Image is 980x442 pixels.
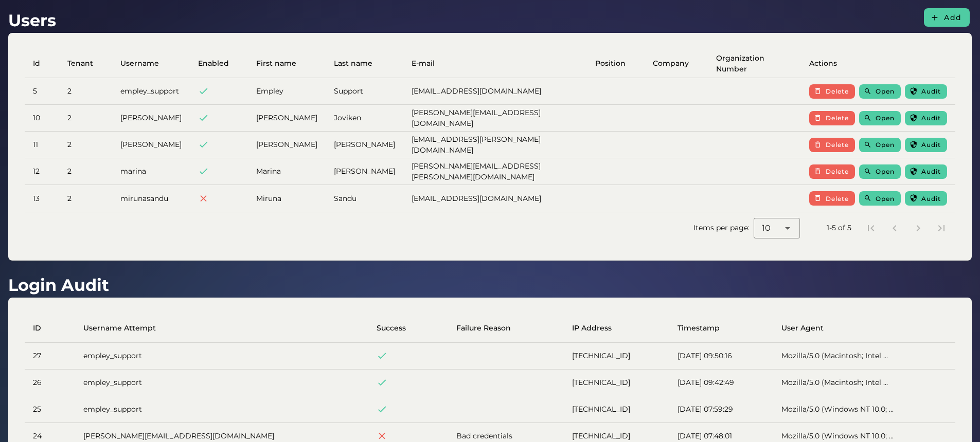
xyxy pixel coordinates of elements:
[25,105,59,132] td: 10
[33,323,41,334] span: ID
[809,111,855,125] button: Delete
[669,396,773,423] td: [DATE] 07:59:29
[905,111,947,125] button: Audit
[59,158,112,185] td: 2
[905,84,947,99] button: Audit
[564,370,669,396] td: [TECHNICAL_ID]
[875,141,895,149] span: Open
[403,185,587,212] td: [EMAIL_ADDRESS][DOMAIN_NAME]
[33,58,40,69] span: Id
[669,370,773,396] td: [DATE] 09:42:49
[248,185,326,212] td: Miruna
[905,164,947,179] button: Audit
[921,141,941,149] span: Audit
[564,343,669,370] td: [TECHNICAL_ID]
[762,222,771,234] span: 10
[8,273,109,298] h1: Login Audit
[25,132,59,158] td: 11
[825,168,849,175] span: Delete
[921,195,941,202] span: Audit
[572,323,612,334] span: IP Address
[825,87,849,95] span: Delete
[859,138,901,152] button: Open
[781,431,894,440] span: Mozilla/5.0 (Windows NT 10.0; ...
[112,78,190,105] td: empley_support
[716,53,782,75] span: Organization Number
[827,223,851,233] div: 1-5 of 5
[924,8,970,27] button: Add
[120,58,159,69] span: Username
[326,185,403,212] td: Sandu
[248,132,326,158] td: [PERSON_NAME]
[859,164,901,179] button: Open
[377,323,406,334] span: Success
[809,58,837,69] span: Actions
[59,132,112,158] td: 2
[809,191,855,206] button: Delete
[8,8,56,33] h1: Users
[412,58,435,69] span: E-mail
[456,323,511,334] span: Failure Reason
[326,132,403,158] td: [PERSON_NAME]
[25,158,59,185] td: 12
[875,195,895,202] span: Open
[403,105,587,132] td: [PERSON_NAME][EMAIL_ADDRESS][DOMAIN_NAME]
[403,158,587,185] td: [PERSON_NAME][EMAIL_ADDRESS][PERSON_NAME][DOMAIN_NAME]
[825,114,849,122] span: Delete
[860,216,953,240] nav: Pagination Navigation
[25,370,75,396] td: 26
[669,343,773,370] td: [DATE] 09:50:16
[859,191,901,206] button: Open
[326,78,403,105] td: Support
[781,404,894,414] span: Mozilla/5.0 (Windows NT 10.0; ...
[25,343,75,370] td: 27
[59,78,112,105] td: 2
[595,58,626,69] span: Position
[112,132,190,158] td: [PERSON_NAME]
[75,396,368,423] td: empley_support
[326,105,403,132] td: Joviken
[859,111,901,125] button: Open
[59,185,112,212] td: 2
[875,114,895,122] span: Open
[403,78,587,105] td: [EMAIL_ADDRESS][DOMAIN_NAME]
[781,378,888,387] span: Mozilla/5.0 (Macintosh; Intel ...
[875,168,895,175] span: Open
[693,223,754,233] span: Items per page:
[248,158,326,185] td: Marina
[653,58,689,69] span: Company
[75,370,368,396] td: empley_support
[943,13,961,22] span: Add
[248,78,326,105] td: Empley
[905,191,947,206] button: Audit
[67,58,93,69] span: Tenant
[781,351,888,360] span: Mozilla/5.0 (Macintosh; Intel ...
[112,158,190,185] td: marina
[112,185,190,212] td: mirunasandu
[875,87,895,95] span: Open
[403,132,587,158] td: [EMAIL_ADDRESS][PERSON_NAME][DOMAIN_NAME]
[25,185,59,212] td: 13
[809,164,855,179] button: Delete
[248,105,326,132] td: [PERSON_NAME]
[59,105,112,132] td: 2
[198,58,229,69] span: Enabled
[825,141,849,149] span: Delete
[859,84,901,99] button: Open
[921,114,941,122] span: Audit
[25,78,59,105] td: 5
[25,396,75,423] td: 25
[334,58,372,69] span: Last name
[678,323,720,334] span: Timestamp
[564,396,669,423] td: [TECHNICAL_ID]
[326,158,403,185] td: [PERSON_NAME]
[921,87,941,95] span: Audit
[905,138,947,152] button: Audit
[83,323,156,334] span: Username Attempt
[256,58,296,69] span: First name
[921,168,941,175] span: Audit
[112,105,190,132] td: [PERSON_NAME]
[825,195,849,202] span: Delete
[75,343,368,370] td: empley_support
[781,323,824,334] span: User Agent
